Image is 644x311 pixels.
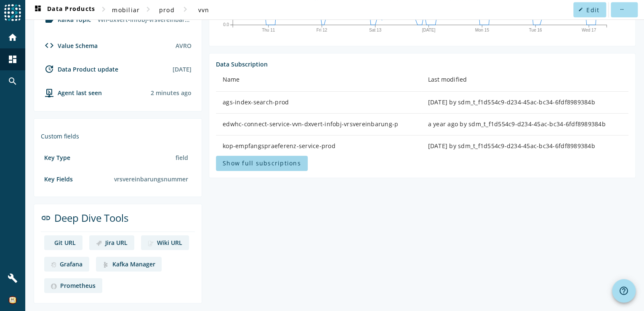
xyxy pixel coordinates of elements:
[573,2,606,17] button: Edit
[109,2,143,17] button: mobiliar
[96,257,162,271] a: deep dive imageKafka Manager
[54,239,76,247] div: Git URL
[529,28,542,32] text: Tue 16
[96,240,102,246] img: deep dive image
[8,76,18,86] mat-icon: search
[619,286,629,296] mat-icon: help_outline
[157,239,182,247] div: Wiki URL
[44,278,102,293] a: deep dive imagePrometheus
[578,7,583,12] mat-icon: edit
[41,64,118,74] div: Data Product update
[98,4,109,14] mat-icon: chevron_right
[475,28,489,32] text: Mon 15
[143,4,153,14] mat-icon: chevron_right
[8,32,18,43] mat-icon: home
[112,6,140,14] span: mobiliar
[317,28,327,32] text: Fri 12
[176,42,192,50] div: AVRO
[60,282,96,290] div: Prometheus
[216,156,308,171] button: Show full subscriptions
[8,296,17,304] img: 2d77831b3fd341734dc3f4414599b1bd
[223,120,414,128] div: edwhc-connect-service-vvn-dxvert-infobj-vrsvereinbarung-p
[105,239,128,247] div: Jira URL
[180,4,190,14] mat-icon: chevron_right
[190,2,217,17] button: vvn
[41,88,102,98] div: agent-env-prod
[89,235,134,250] a: deep dive imageJira URL
[44,257,89,271] a: deep dive imageGrafana
[421,92,628,114] td: [DATE] by sdm_t_f1d554c9-d234-45ac-bc34-6fdf8989384b
[41,211,195,232] div: Deep Dive Tools
[223,159,301,167] span: Show full subscriptions
[103,262,109,268] img: deep dive image
[41,213,51,223] mat-icon: link
[159,6,175,14] span: prod
[421,68,628,92] th: Last modified
[172,150,192,165] div: field
[112,260,155,268] div: Kafka Manager
[33,5,95,15] span: Data Products
[262,28,275,32] text: Thu 11
[51,283,57,289] img: deep dive image
[8,54,18,64] mat-icon: dashboard
[29,2,98,17] button: Data Products
[4,4,21,21] img: spoud-logo.svg
[148,240,154,246] img: deep dive image
[586,6,599,14] span: Edit
[223,142,414,150] div: kop-empfangspraeferenz-service-prod
[223,98,414,106] div: ags-index-search-prod
[44,175,73,183] div: Key Fields
[151,89,192,97] div: Agents typically reports every 15min to 1h
[111,172,192,186] div: vrsvereinbarungsnummer
[216,60,628,68] div: Data Subscription
[153,2,180,17] button: prod
[51,262,56,268] img: deep dive image
[173,65,192,73] div: [DATE]
[44,235,82,250] a: deep dive imageGit URL
[369,28,381,32] text: Sat 13
[223,22,229,27] text: 0.0
[422,28,435,32] text: [DATE]
[198,6,210,14] span: vvn
[141,235,189,250] a: deep dive imageWiki URL
[60,260,82,268] div: Grafana
[44,40,54,51] mat-icon: code
[44,154,70,162] div: Key Type
[216,68,421,92] th: Name
[8,273,18,283] mat-icon: build
[421,114,628,136] td: a year ago by sdm_t_f1d554c9-d234-45ac-bc34-6fdf8989384b
[582,28,596,32] text: Wed 17
[421,136,628,157] td: [DATE] by sdm_t_f1d554c9-d234-45ac-bc34-6fdf8989384b
[44,64,54,74] mat-icon: update
[619,7,624,12] mat-icon: more_horiz
[41,132,195,140] div: Custom fields
[33,5,43,15] mat-icon: dashboard
[41,40,98,51] div: Value Schema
